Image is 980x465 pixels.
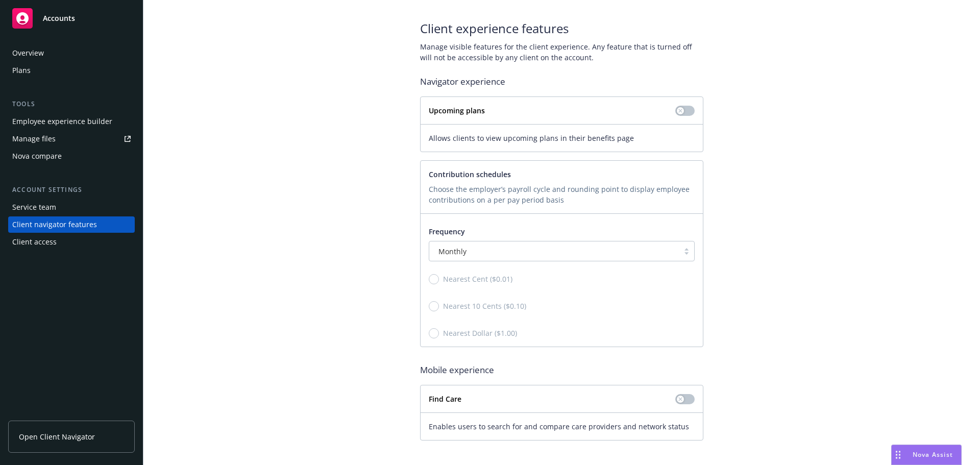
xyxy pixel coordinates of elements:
[12,199,56,215] div: Service team
[8,113,135,130] a: Employee experience builder
[891,445,962,465] button: Nova Assist
[438,246,467,257] span: Monthly
[8,4,135,33] a: Accounts
[434,246,674,257] span: Monthly
[8,148,135,164] a: Nova compare
[12,216,97,233] div: Client navigator features
[429,106,485,115] strong: Upcoming plans
[420,41,703,63] span: Manage visible features for the client experience. Any feature that is turned off will not be acc...
[12,45,44,61] div: Overview
[429,226,695,237] p: Frequency
[8,62,135,79] a: Plans
[429,301,439,311] input: Nearest 10 Cents ($0.10)
[429,394,461,404] strong: Find Care
[12,131,56,147] div: Manage files
[43,14,75,22] span: Accounts
[913,450,953,459] span: Nova Assist
[892,445,904,464] div: Drag to move
[12,148,62,164] div: Nova compare
[8,199,135,215] a: Service team
[429,421,695,432] span: Enables users to search for and compare care providers and network status
[8,185,135,195] div: Account settings
[420,75,703,88] span: Navigator experience
[429,184,695,205] p: Choose the employer’s payroll cycle and rounding point to display employee contributions on a per...
[429,169,695,180] p: Contribution schedules
[8,99,135,109] div: Tools
[12,113,112,130] div: Employee experience builder
[12,62,31,79] div: Plans
[443,301,526,311] span: Nearest 10 Cents ($0.10)
[19,431,95,442] span: Open Client Navigator
[443,274,512,284] span: Nearest Cent ($0.01)
[12,234,57,250] div: Client access
[8,131,135,147] a: Manage files
[429,133,695,143] span: Allows clients to view upcoming plans in their benefits page
[8,216,135,233] a: Client navigator features
[429,274,439,284] input: Nearest Cent ($0.01)
[8,45,135,61] a: Overview
[429,328,439,338] input: Nearest Dollar ($1.00)
[443,328,517,338] span: Nearest Dollar ($1.00)
[420,20,703,37] span: Client experience features
[420,363,703,377] span: Mobile experience
[8,234,135,250] a: Client access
